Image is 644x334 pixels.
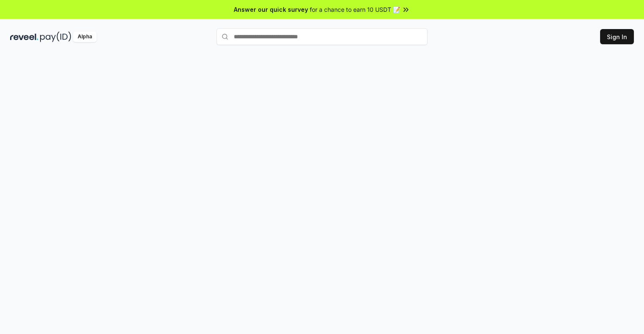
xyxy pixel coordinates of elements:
[10,32,38,42] img: reveel_dark
[234,5,308,14] span: Answer our quick survey
[40,32,71,42] img: pay_id
[310,5,400,14] span: for a chance to earn 10 USDT 📝
[73,32,97,42] div: Alpha
[600,29,634,44] button: Sign In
